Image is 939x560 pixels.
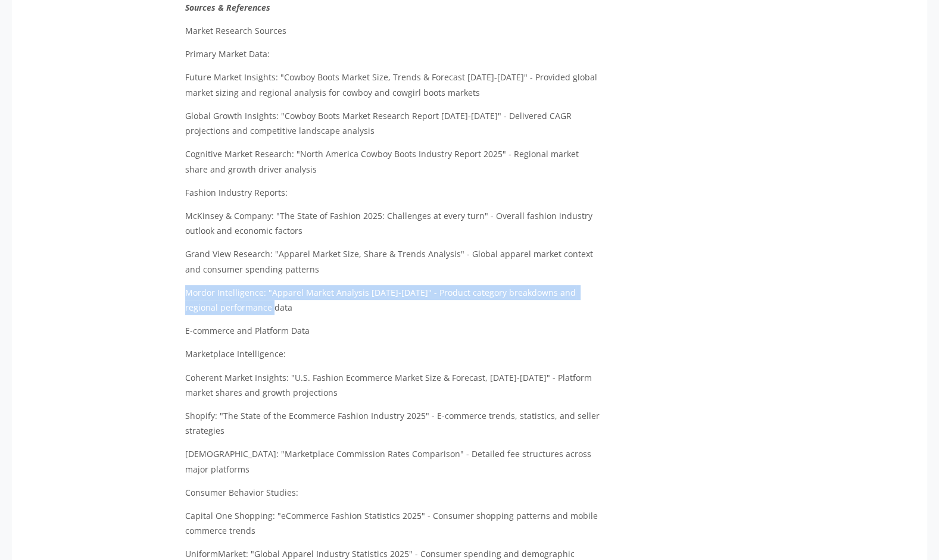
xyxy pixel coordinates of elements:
p: [DEMOGRAPHIC_DATA]: "Marketplace Commission Rates Comparison" - Detailed fee structures across ma... [185,446,603,476]
p: E-commerce and Platform Data [185,323,603,338]
p: Primary Market Data: [185,46,603,61]
p: Capital One Shopping: "eCommerce Fashion Statistics 2025" - Consumer shopping patterns and mobile... [185,508,603,538]
p: Coherent Market Insights: "U.S. Fashion Ecommerce Market Size & Forecast, [DATE]-[DATE]" - Platfo... [185,370,603,400]
p: Consumer Behavior Studies: [185,485,603,500]
p: Future Market Insights: "Cowboy Boots Market Size, Trends & Forecast [DATE]-[DATE]" - Provided gl... [185,70,603,99]
p: McKinsey & Company: "The State of Fashion 2025: Challenges at every turn" - Overall fashion indus... [185,208,603,238]
p: Fashion Industry Reports: [185,185,603,200]
p: Grand View Research: "Apparel Market Size, Share & Trends Analysis" - Global apparel market conte... [185,246,603,276]
p: Marketplace Intelligence: [185,346,603,361]
p: Global Growth Insights: "Cowboy Boots Market Research Report [DATE]-[DATE]" - Delivered CAGR proj... [185,108,603,138]
p: Market Research Sources [185,23,603,38]
p: Cognitive Market Research: "North America Cowboy Boots Industry Report 2025" - Regional market sh... [185,146,603,176]
p: Mordor Intelligence: "Apparel Market Analysis [DATE]-[DATE]" - Product category breakdowns and re... [185,285,603,315]
p: Shopify: "The State of the Ecommerce Fashion Industry 2025" - E-commerce trends, statistics, and ... [185,408,603,438]
em: Sources & References [185,2,270,13]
